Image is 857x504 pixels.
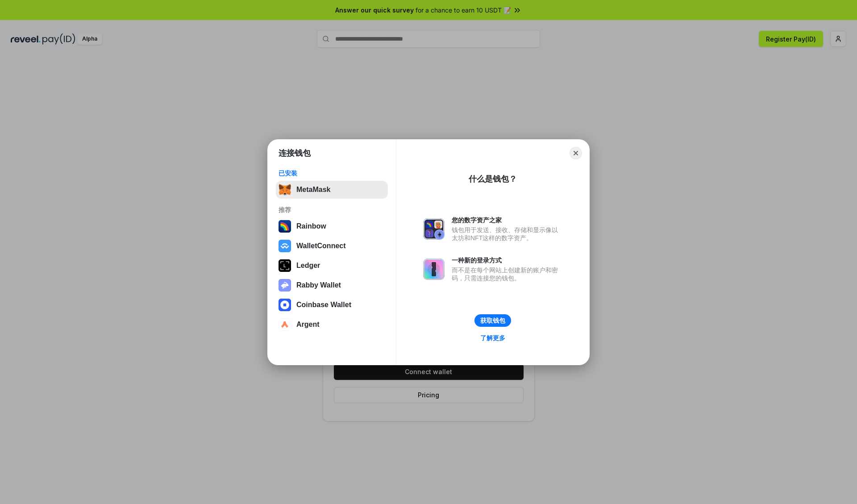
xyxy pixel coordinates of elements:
[423,258,445,280] img: svg+xml,%3Csvg%20xmlns%3D%22http%3A%2F%2Fwww.w3.org%2F2000%2Fsvg%22%20fill%3D%22none%22%20viewBox...
[279,220,291,233] img: svg+xml,%3Csvg%20width%3D%22120%22%20height%3D%22120%22%20viewBox%3D%220%200%20120%20120%22%20fil...
[452,216,562,224] div: 您的数字资产之家
[276,276,388,294] button: Rabby Wallet
[276,296,388,314] button: Coinbase Wallet
[296,281,341,289] div: Rabby Wallet
[279,318,291,331] img: svg+xml,%3Csvg%20width%3D%2228%22%20height%3D%2228%22%20viewBox%3D%220%200%2028%2028%22%20fill%3D...
[423,218,445,240] img: svg+xml,%3Csvg%20xmlns%3D%22http%3A%2F%2Fwww.w3.org%2F2000%2Fsvg%22%20fill%3D%22none%22%20viewBox...
[480,317,505,325] div: 获取钱包
[276,316,388,333] button: Argent
[276,237,388,255] button: WalletConnect
[452,266,562,282] div: 而不是在每个网站上创建新的账户和密码，只需连接您的钱包。
[475,332,511,344] a: 了解更多
[296,222,326,230] div: Rainbow
[279,206,385,214] div: 推荐
[452,226,562,242] div: 钱包用于发送、接收、存储和显示像以太坊和NFT这样的数字资产。
[296,301,351,309] div: Coinbase Wallet
[279,183,291,196] img: svg+xml,%3Csvg%20fill%3D%22none%22%20height%3D%2233%22%20viewBox%3D%220%200%2035%2033%22%20width%...
[279,240,291,252] img: svg+xml,%3Csvg%20width%3D%2228%22%20height%3D%2228%22%20viewBox%3D%220%200%2028%2028%22%20fill%3D...
[279,148,311,158] h1: 连接钱包
[452,256,562,264] div: 一种新的登录方式
[296,262,320,270] div: Ledger
[296,242,346,250] div: WalletConnect
[276,181,388,199] button: MetaMask
[469,174,517,184] div: 什么是钱包？
[276,217,388,235] button: Rainbow
[279,279,291,292] img: svg+xml,%3Csvg%20xmlns%3D%22http%3A%2F%2Fwww.w3.org%2F2000%2Fsvg%22%20fill%3D%22none%22%20viewBox...
[279,299,291,311] img: svg+xml,%3Csvg%20width%3D%2228%22%20height%3D%2228%22%20viewBox%3D%220%200%2028%2028%22%20fill%3D...
[570,147,582,159] button: Close
[480,334,505,342] div: 了解更多
[276,257,388,275] button: Ledger
[296,321,320,329] div: Argent
[279,169,385,177] div: 已安装
[296,186,330,194] div: MetaMask
[474,314,511,327] button: 获取钱包
[279,259,291,272] img: svg+xml,%3Csvg%20xmlns%3D%22http%3A%2F%2Fwww.w3.org%2F2000%2Fsvg%22%20width%3D%2228%22%20height%3...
